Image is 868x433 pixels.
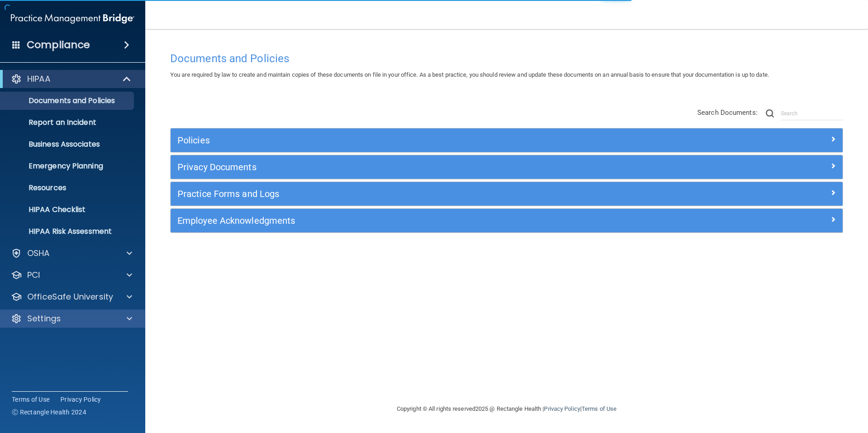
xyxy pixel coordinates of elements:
a: Practice Forms and Logs [178,187,836,201]
a: Privacy Documents [178,160,836,174]
p: HIPAA [27,74,50,84]
p: Resources [6,183,130,192]
p: PCI [27,270,40,280]
h5: Employee Acknowledgments [178,216,668,226]
input: Search [781,107,843,120]
a: Privacy Policy [544,405,580,412]
a: Terms of Use [12,395,49,404]
a: PCI [11,270,132,280]
span: Search Documents: [697,108,758,117]
a: Settings [11,313,132,324]
span: You are required by law to create and maintain copies of these documents on file in your office. ... [170,71,769,78]
p: OSHA [27,248,50,259]
img: PMB logo [11,10,134,28]
p: OfficeSafe University [27,291,113,302]
p: Settings [27,313,61,324]
img: ic-search.3b580494.png [766,109,774,118]
a: Employee Acknowledgments [178,213,836,228]
p: HIPAA Risk Assessment [6,227,130,236]
p: Report an Incident [6,118,130,127]
p: Documents and Policies [6,96,130,105]
h4: Documents and Policies [170,53,843,64]
p: Business Associates [6,140,130,149]
h4: Compliance [27,39,90,51]
p: HIPAA Checklist [6,205,130,214]
span: Ⓒ Rectangle Health 2024 [12,408,86,417]
a: Policies [178,133,836,148]
a: OfficeSafe University [11,291,132,302]
a: OSHA [11,248,132,259]
a: HIPAA [11,74,132,84]
h5: Practice Forms and Logs [178,189,668,199]
h5: Privacy Documents [178,162,668,172]
h5: Policies [178,135,668,145]
p: Emergency Planning [6,162,130,171]
a: Privacy Policy [60,395,101,404]
div: Copyright © All rights reserved 2025 @ Rectangle Health | | [341,394,672,423]
a: Terms of Use [582,405,616,412]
